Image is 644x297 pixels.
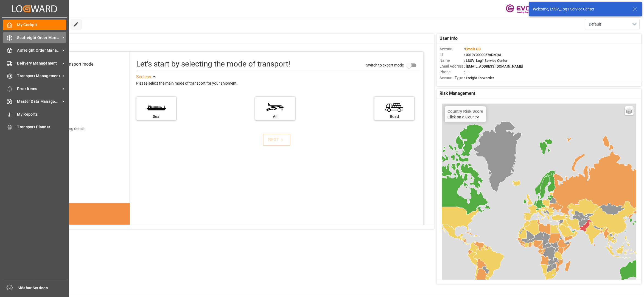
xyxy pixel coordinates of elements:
[447,109,483,119] div: Click on a Country
[17,48,61,53] span: Airfreight Order Management
[51,126,85,132] div: Add shipping details
[465,47,481,51] span: Evonik US
[263,134,290,146] button: NEXT
[506,4,542,14] img: Evonik-brand-mark-Deep-Purple-RGB.jpeg_1700498283.jpeg
[3,109,66,120] a: My Reports
[464,76,494,80] span: : Freight Forwarder
[268,137,285,143] div: NEXT
[17,99,61,104] span: Master Data Management
[464,59,508,63] span: : LSSV_Log1 Service Center
[17,22,66,28] span: My Cockpit
[32,222,130,234] div: DID YOU KNOW?
[17,35,61,41] span: Seafreight Order Management
[589,21,601,27] span: Default
[17,86,61,92] span: Error Items
[439,63,464,69] span: Email Address
[464,53,501,57] span: : 0019Y0000057sDzQAI
[51,61,93,68] div: Select transport mode
[464,70,469,74] span: : —
[585,19,640,29] button: open menu
[439,35,458,42] span: User Info
[3,20,66,30] a: My Cockpit
[136,58,290,70] div: Let's start by selecting the mode of transport!
[17,112,66,117] span: My Reports
[18,285,67,291] span: Sidebar Settings
[447,109,483,113] h4: Country Risk Score
[139,114,173,120] div: Sea
[464,64,523,68] span: : [EMAIL_ADDRESS][DOMAIN_NAME]
[625,106,634,115] a: Layers
[439,90,475,97] span: Risk Management
[439,52,464,58] span: Id
[17,124,66,130] span: Transport Planner
[439,69,464,75] span: Phone
[136,74,151,80] div: See less
[3,122,66,132] a: Transport Planner
[377,114,411,120] div: Road
[464,47,481,51] span: :
[17,73,61,79] span: Transport Management
[439,46,464,52] span: Account
[17,60,61,66] span: Delivery Management
[439,58,464,63] span: Name
[366,63,404,67] span: Switch to expert mode
[136,80,420,87] div: Please select the main mode of transport for your shipment.
[439,75,464,81] span: Account Type
[533,6,628,12] div: Welcome, LSSV_Log1 Service Center
[258,114,292,120] div: Air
